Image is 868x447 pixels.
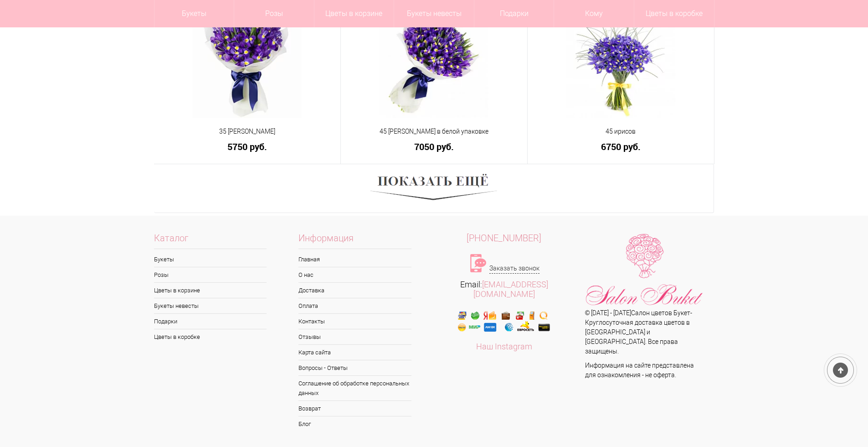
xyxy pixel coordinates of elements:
[298,416,411,431] a: Блог
[534,142,708,151] a: 6750 руб.
[298,283,411,298] a: Доставка
[370,171,497,206] img: Показать ещё
[585,234,704,308] img: Цветы Нижний Новгород
[298,376,411,400] a: Соглашение об обработке персональных данных
[566,9,675,118] img: 45 ирисов
[347,127,521,136] a: 45 [PERSON_NAME] в белой упаковке
[347,142,521,151] a: 7050 руб.
[154,252,267,267] a: Букеты
[534,127,708,136] a: 45 ирисов
[298,401,411,416] a: Возврат
[154,298,267,313] a: Букеты невесты
[434,280,575,299] div: Email:
[434,234,575,243] a: [PHONE_NUMBER]
[160,127,334,136] a: 35 [PERSON_NAME]
[585,362,694,379] span: Информация на сайте представлена для ознакомления - не оферта.
[154,234,267,249] span: Каталог
[473,280,548,299] a: [EMAIL_ADDRESS][DOMAIN_NAME]
[631,309,690,317] a: Салон цветов Букет
[154,267,267,282] a: Розы
[476,342,532,351] a: Наш Instagram
[160,142,334,151] a: 5750 руб.
[298,329,411,344] a: Отзывы
[298,345,411,360] a: Карта сайта
[154,329,267,344] a: Цветы в коробке
[379,9,488,118] img: 45 Ирисов в белой упаковке
[192,9,302,118] img: 35 Ирисов
[585,309,692,355] span: © [DATE] - [DATE] - Круглосуточная доставка цветов в [GEOGRAPHIC_DATA] и [GEOGRAPHIC_DATA]. Все п...
[298,267,411,282] a: О нас
[298,298,411,313] a: Оплата
[154,283,267,298] a: Цветы в корзине
[298,234,411,249] span: Информация
[298,360,411,375] a: Вопросы - Ответы
[489,264,539,274] a: Заказать звонок
[298,314,411,329] a: Контакты
[467,233,541,244] span: [PHONE_NUMBER]
[370,184,497,192] a: Показать ещё
[298,252,411,267] a: Главная
[154,314,267,329] a: Подарки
